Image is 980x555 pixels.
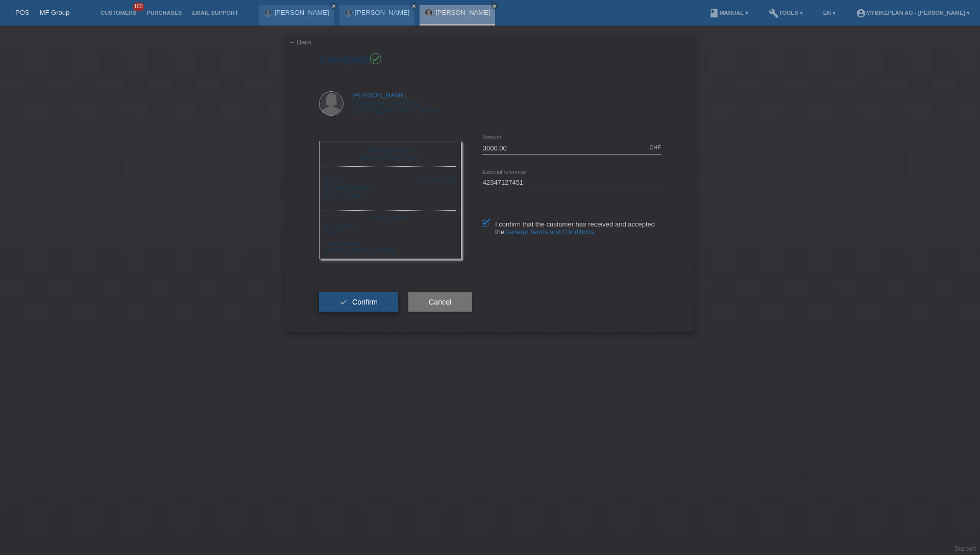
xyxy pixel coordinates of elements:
[709,8,719,18] i: book
[482,220,661,236] label: I confirm that the customer has received and accepted the .
[352,91,407,99] a: [PERSON_NAME]
[410,3,418,10] a: close
[339,298,348,306] i: check
[325,177,373,200] div: [DATE] POSP00026247
[415,177,456,185] div: CHF 3'000.00
[408,292,472,312] button: Cancel
[327,154,453,161] div: [GEOGRAPHIC_DATA]
[435,9,490,16] a: [PERSON_NAME]
[325,210,456,222] div: [DATE] 09:14
[764,10,808,16] a: buildTools ▾
[275,9,329,16] a: [PERSON_NAME]
[491,3,498,10] a: close
[851,10,975,16] a: account_circleMybikeplan AG - [PERSON_NAME] ▾
[429,298,452,306] span: Cancel
[330,3,337,10] a: close
[352,298,378,306] span: Confirm
[325,192,365,200] span: 42347127451
[95,10,141,16] a: Customers
[704,10,753,16] a: bookManual ▾
[504,228,594,236] a: General Terms and Conditions
[331,4,336,9] i: close
[492,4,497,9] i: close
[856,8,866,18] i: account_circle
[371,54,380,63] i: check
[187,10,243,16] a: Email Support
[818,10,841,16] a: EN ▾
[325,222,456,254] div: Merchant-ID: 54204 Card-Number: [CREDIT_CARD_NUMBER]
[355,9,410,16] a: [PERSON_NAME]
[319,53,661,66] h1: Complete
[769,8,779,18] i: build
[327,146,453,154] div: Mybikeplan AG
[954,545,976,552] a: Support
[352,91,438,114] div: Chemin du Levant 139 1005 [GEOGRAPHIC_DATA]
[133,3,145,11] span: 100
[288,38,312,46] a: ← Back
[141,10,187,16] a: Purchases
[319,292,398,312] button: check Confirm
[649,144,661,150] div: CHF
[15,9,69,16] a: POS — MF Group
[411,4,416,9] i: close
